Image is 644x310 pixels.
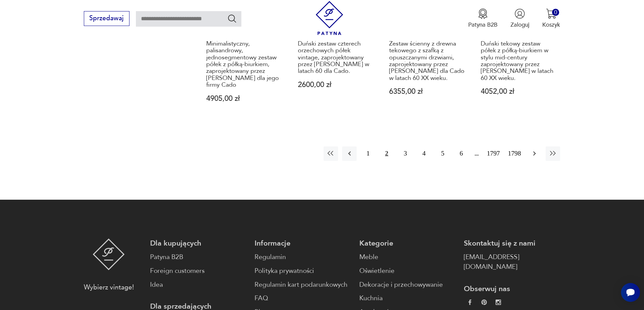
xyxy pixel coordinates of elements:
p: Koszyk [542,21,560,29]
h3: Minimalistyczny, palisandrowy, jednosegmentowy zestaw półek z półką-biurkiem, zaprojektowany prze... [206,40,282,89]
img: da9060093f698e4c3cedc1453eec5031.webp [467,300,473,305]
button: Zaloguj [510,8,529,29]
img: Ikonka użytkownika [515,8,525,19]
a: Polityka prywatności [255,266,351,276]
button: Sprzedawaj [84,11,129,26]
a: FAQ [255,293,351,303]
button: 1 [361,146,375,161]
button: Patyna B2B [468,8,498,29]
a: Regulamin kart podarunkowych [255,280,351,290]
a: [EMAIL_ADDRESS][DOMAIN_NAME] [464,252,560,272]
a: Dekoracje i przechowywanie [359,280,456,290]
a: Regulamin [255,252,351,262]
p: 4052,00 zł [481,88,557,95]
button: 4 [417,146,431,161]
p: 2600,00 zł [298,81,374,88]
button: 1797 [485,146,502,161]
h3: Duński tekowy zestaw półek z półką-biurkiem w stylu mid-century zaprojektowany przez [PERSON_NAME... [481,40,557,82]
img: Ikona koszyka [546,8,556,19]
p: Informacje [255,238,351,248]
a: Oświetlenie [359,266,456,276]
button: 1798 [506,146,523,161]
a: Sprzedawaj [84,16,129,22]
p: Kategorie [359,238,456,248]
a: Patyna B2B [150,252,246,262]
p: 4905,00 zł [206,95,282,102]
img: Patyna - sklep z meblami i dekoracjami vintage [312,1,347,35]
p: 6355,00 zł [389,88,465,95]
img: 37d27d81a828e637adc9f9cb2e3d3a8a.webp [481,300,487,305]
button: 0Koszyk [542,8,560,29]
a: Foreign customers [150,266,246,276]
p: Obserwuj nas [464,284,560,294]
img: c2fd9cf7f39615d9d6839a72ae8e59e5.webp [496,300,501,305]
a: Kuchnia [359,293,456,303]
button: Szukaj [227,13,237,23]
img: Patyna - sklep z meblami i dekoracjami vintage [93,238,125,270]
a: Meble [359,252,456,262]
h3: Zestaw ścienny z drewna tekowego z szafką z opuszczanymi drzwiami, zaprojektowany przez [PERSON_N... [389,40,465,82]
button: 5 [435,146,450,161]
div: 0 [552,9,559,16]
button: 2 [379,146,394,161]
button: 3 [398,146,412,161]
h3: Duński zestaw czterech orzechowych półek vintage, zaprojektowany przez [PERSON_NAME] w latach 60 ... [298,40,374,75]
img: Ikona medalu [478,8,488,19]
button: 6 [454,146,469,161]
a: Ikona medaluPatyna B2B [468,8,498,29]
a: Idea [150,280,246,290]
iframe: Smartsupp widget button [621,283,640,302]
p: Zaloguj [510,21,529,29]
p: Skontaktuj się z nami [464,238,560,248]
p: Dla kupujących [150,238,246,248]
p: Wybierz vintage! [84,283,134,292]
p: Patyna B2B [468,21,498,29]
